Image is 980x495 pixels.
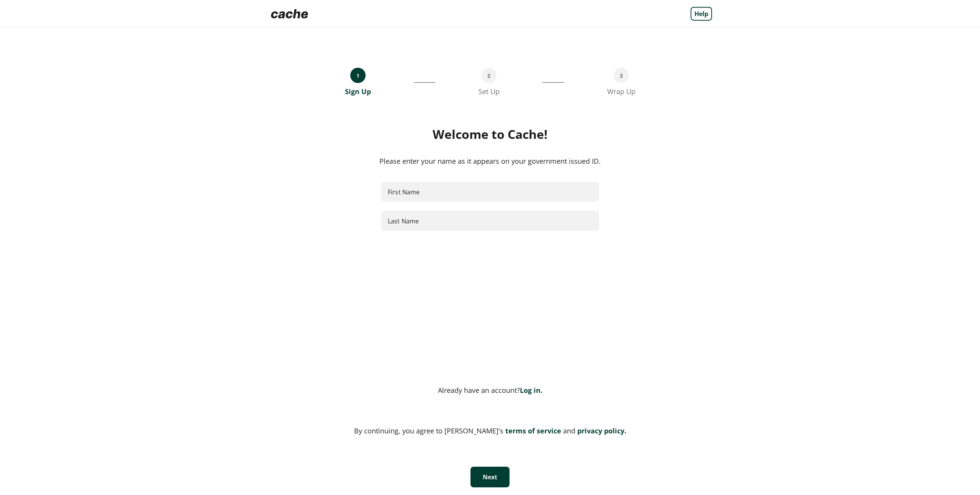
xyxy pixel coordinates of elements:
[691,7,712,21] a: Help
[470,467,510,487] button: Next
[268,6,311,21] img: Logo
[614,68,629,83] div: 3
[414,68,435,96] div: __________________________________
[520,386,542,395] a: Log in.
[503,426,561,435] a: terms of service
[479,87,500,96] div: Set Up
[268,425,712,436] div: By continuing, you agree to [PERSON_NAME]'s and
[481,68,497,83] div: 2
[607,87,635,96] div: Wrap Up
[575,426,626,435] a: privacy policy.
[350,68,366,83] div: 1
[268,386,712,395] div: Already have an account?
[542,68,564,96] div: ___________________________________
[345,87,371,96] div: Sign Up
[268,127,712,142] div: Welcome to Cache!
[268,156,712,166] div: Please enter your name as it appears on your government issued ID.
